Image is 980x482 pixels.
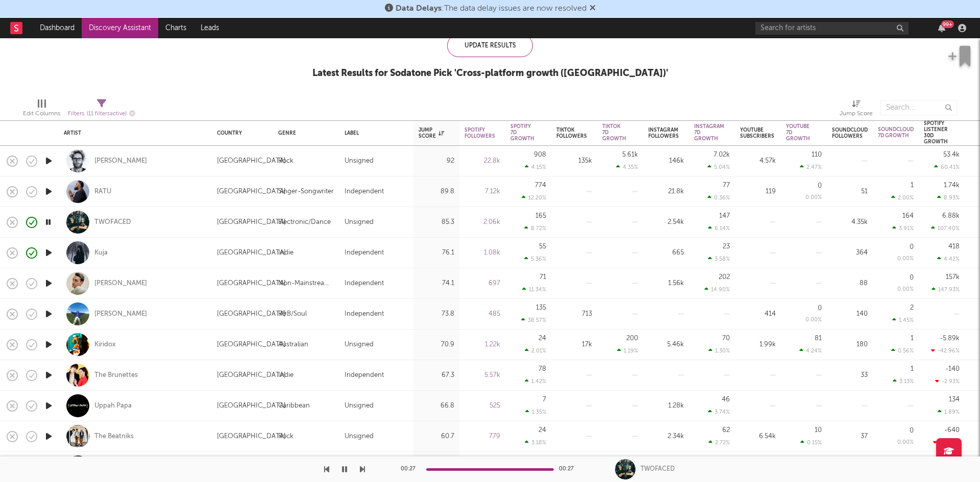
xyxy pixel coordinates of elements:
[910,305,914,311] div: 2
[217,155,286,167] div: [GEOGRAPHIC_DATA]
[942,213,960,219] div: 6.88k
[464,339,500,351] div: 1.22k
[217,216,286,229] div: [GEOGRAPHIC_DATA]
[648,277,684,290] div: 1.56k
[23,108,60,120] div: Edit Columns
[345,400,374,412] div: Unsigned
[524,256,546,262] div: 5.36 %
[345,155,374,167] div: Unsigned
[540,274,546,281] div: 71
[626,335,638,342] div: 200
[345,430,374,443] div: Unsigned
[602,123,626,142] div: Tiktok 7D Growth
[648,247,684,259] div: 665
[538,427,546,434] div: 24
[937,194,960,201] div: 8.93 %
[943,151,960,158] div: 53.4k
[616,164,638,170] div: 4.35 %
[464,430,500,443] div: 779
[832,186,868,198] div: 51
[799,347,822,354] div: 4.24 %
[217,400,286,412] div: [GEOGRAPHIC_DATA]
[33,18,82,38] a: Dashboard
[464,127,495,139] div: Spotify Followers
[897,256,914,262] div: 0.00 %
[818,183,822,189] div: 0
[707,164,730,170] div: 5.04 %
[708,256,730,262] div: 3.58 %
[938,409,960,415] div: 1.89 %
[714,151,730,158] div: 7.02k
[396,5,586,13] span: : The data delay issues are now resolved
[723,182,730,189] div: 77
[419,430,454,443] div: 60.7
[94,371,138,380] div: The Brunettes
[217,277,286,290] div: [GEOGRAPHIC_DATA]
[934,164,960,170] div: 60.41 %
[94,248,108,258] a: Kuja
[82,18,158,38] a: Discovery Assistant
[648,186,684,198] div: 21.8k
[722,335,730,342] div: 70
[419,369,454,382] div: 67.3
[345,369,384,382] div: Independent
[401,463,421,475] div: 00:27
[559,463,579,475] div: 00:27
[897,440,914,445] div: 0.00 %
[464,186,500,198] div: 7.12k
[891,194,914,201] div: 2.00 %
[464,400,500,412] div: 525
[278,130,329,136] div: Genre
[522,286,546,293] div: 11.34 %
[641,465,675,474] div: TWOFACED
[535,182,546,189] div: 774
[94,310,147,319] div: [PERSON_NAME]
[94,218,131,227] a: TWOFACED
[815,427,822,434] div: 10
[345,216,374,229] div: Unsigned
[94,279,147,288] a: [PERSON_NAME]
[622,151,638,158] div: 5.61k
[740,186,776,198] div: 119
[217,430,286,443] div: [GEOGRAPHIC_DATA]
[911,335,914,342] div: 1
[800,164,822,170] div: 2.47 %
[217,247,286,259] div: [GEOGRAPHIC_DATA]
[447,34,533,57] div: Update Results
[893,378,914,385] div: 3.13 %
[840,108,873,120] div: Jump Score
[217,339,286,351] div: [GEOGRAPHIC_DATA]
[946,274,960,281] div: 157k
[556,155,592,167] div: 135k
[648,430,684,443] div: 2.34k
[524,225,546,232] div: 8.72 %
[64,130,202,136] div: Artist
[556,308,592,320] div: 713
[648,400,684,412] div: 1.28k
[556,127,587,139] div: Tiktok Followers
[534,151,546,158] div: 908
[278,339,308,351] div: Australian
[910,244,914,250] div: 0
[396,5,442,13] span: Data Delays
[832,369,868,382] div: 33
[708,347,730,354] div: 1.30 %
[949,396,960,403] div: 134
[87,111,127,117] span: ( 11 filters active)
[464,277,500,290] div: 697
[345,130,403,136] div: Label
[419,155,454,167] div: 92
[217,186,286,198] div: [GEOGRAPHIC_DATA]
[419,127,444,139] div: Jump Score
[832,308,868,320] div: 140
[278,308,307,320] div: R&B/Soul
[740,430,776,443] div: 6.54k
[536,305,546,311] div: 135
[800,439,822,446] div: 0.15 %
[740,155,776,167] div: 4.57k
[278,400,310,412] div: Caribbean
[931,225,960,232] div: 107.40 %
[345,308,384,320] div: Independent
[812,151,822,158] div: 110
